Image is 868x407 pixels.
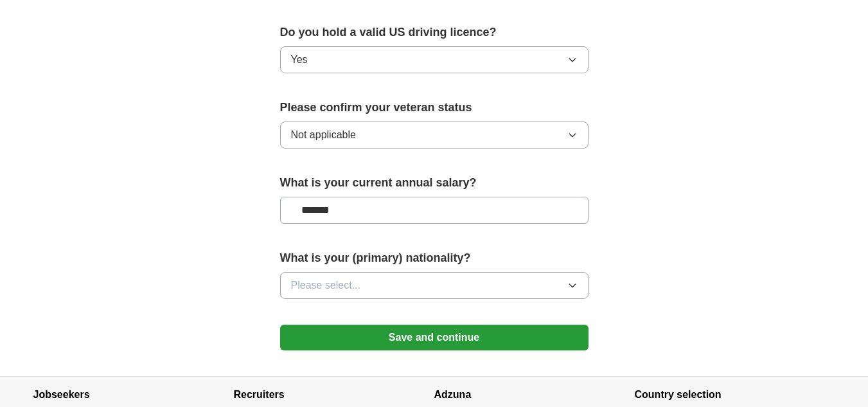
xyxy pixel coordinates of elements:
label: What is your (primary) nationality? [280,249,589,267]
span: Please select... [291,278,361,293]
label: What is your current annual salary? [280,174,589,192]
button: Yes [280,46,589,73]
button: Save and continue [280,325,589,350]
span: Yes [291,52,308,68]
label: Please confirm your veteran status [280,99,589,116]
button: Please select... [280,272,589,299]
button: Not applicable [280,122,589,149]
span: Not applicable [291,127,356,143]
label: Do you hold a valid US driving licence? [280,24,589,41]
